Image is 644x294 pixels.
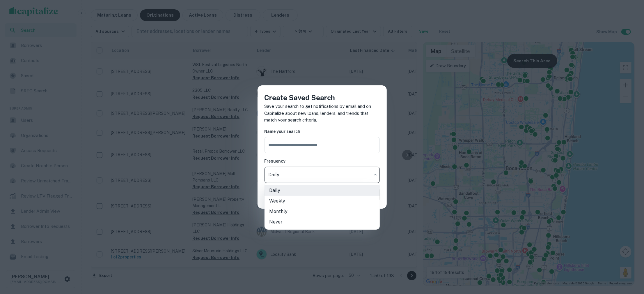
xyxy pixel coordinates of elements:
[265,185,380,196] li: Daily
[615,247,644,275] iframe: Chat Widget
[265,206,380,217] li: Monthly
[265,196,380,206] li: Weekly
[265,217,380,227] li: Never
